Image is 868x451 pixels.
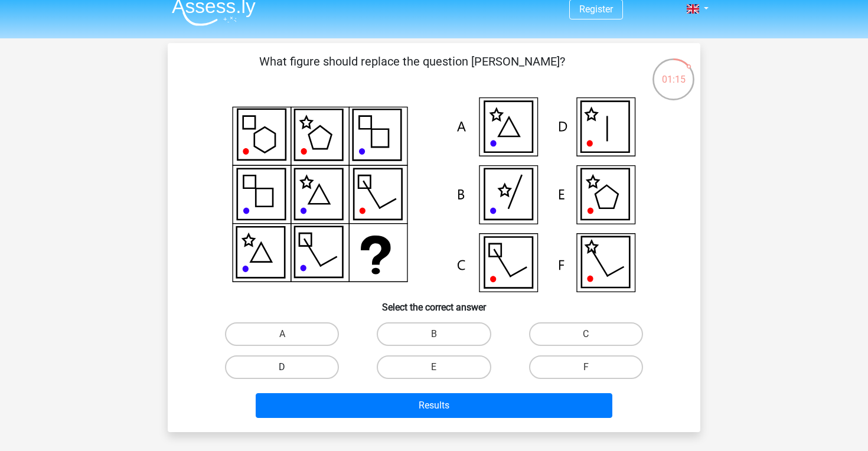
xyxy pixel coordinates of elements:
[225,355,339,379] label: D
[187,53,637,88] p: What figure should replace the question [PERSON_NAME]?
[579,4,613,15] a: Register
[377,355,491,379] label: E
[529,355,643,379] label: F
[225,322,339,346] label: A
[256,393,613,418] button: Results
[187,292,681,313] h6: Select the correct answer
[377,322,491,346] label: B
[651,57,696,87] div: 01:15
[529,322,643,346] label: C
